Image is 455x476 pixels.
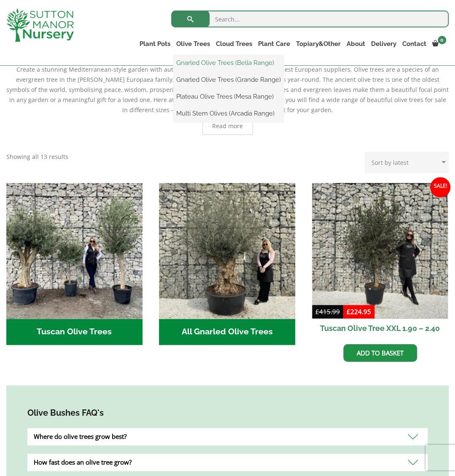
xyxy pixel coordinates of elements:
[343,344,417,362] a: Add to basket: “Tuscan Olive Tree XXL 1.90 - 2.40”
[365,152,449,173] select: Shop order
[6,54,449,135] div: Create a stunning Mediterranean-style garden with authentic olive trees imported from the finest ...
[27,454,428,471] div: How fast does an olive tree grow?
[399,38,429,50] a: Contact
[6,152,68,162] p: Showing all 13 results
[137,38,173,50] a: Plant Pots
[347,307,350,316] span: £
[173,38,213,50] a: Olive Trees
[6,183,143,345] a: Visit product category Tuscan Olive Trees
[429,38,449,50] a: 0
[255,38,293,50] a: Plant Care
[159,319,295,345] h2: All Gnarled Olive Trees
[171,11,449,27] input: Search...
[312,183,448,319] img: Tuscan Olive Tree XXL 1.90 - 2.40
[213,38,255,50] a: Cloud Trees
[173,107,284,120] a: Multi Stem Olives (Arcadia Range)
[312,319,448,338] h2: Tuscan Olive Tree XXL 1.90 – 2.40
[27,428,428,445] div: Where do olive trees grow best?
[27,406,428,420] h4: Olive Bushes FAQ's
[173,90,284,103] a: Plateau Olive Trees (Mesa Range)
[159,183,295,319] img: All Gnarled Olive Trees
[315,307,340,316] bdi: 415.99
[344,38,368,50] a: About
[315,307,319,316] span: £
[430,177,450,197] span: Sale!
[212,123,243,129] span: Read more
[173,73,284,86] a: Gnarled Olive Trees (Grande Range)
[159,183,295,345] a: Visit product category All Gnarled Olive Trees
[438,36,446,44] span: 0
[6,8,74,42] img: logo
[347,307,371,316] bdi: 224.95
[293,38,344,50] a: Topiary&Other
[312,183,448,338] a: Sale! Tuscan Olive Tree XXL 1.90 – 2.40
[368,38,399,50] a: Delivery
[6,183,143,319] img: Tuscan Olive Trees
[173,56,284,69] a: Gnarled Olive Trees (Bella Range)
[6,319,143,345] h2: Tuscan Olive Trees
